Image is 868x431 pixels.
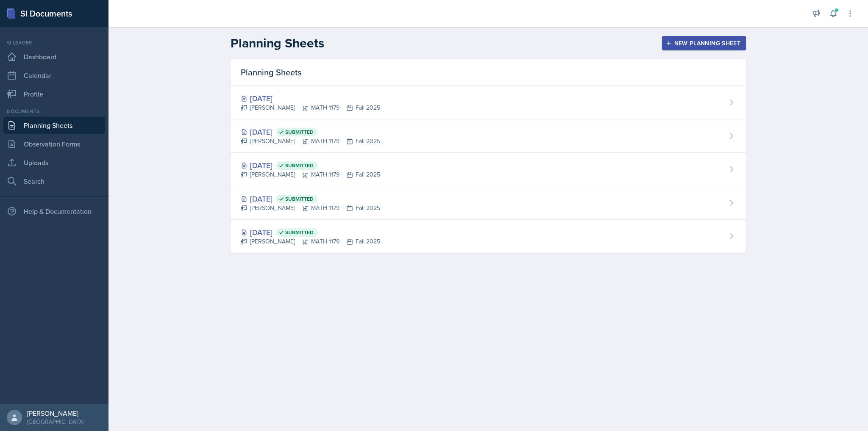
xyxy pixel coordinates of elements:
[3,86,105,102] a: Profile
[285,229,314,236] span: Submitted
[3,39,105,47] div: Si leader
[241,93,380,104] div: [DATE]
[241,126,380,138] div: [DATE]
[3,67,105,84] a: Calendar
[3,135,105,152] a: Observation Forms
[241,237,380,246] div: [PERSON_NAME] MATH 1179 Fall 2025
[668,40,740,47] div: New Planning Sheet
[3,203,105,220] div: Help & Documentation
[241,160,380,171] div: [DATE]
[285,162,314,169] span: Submitted
[3,117,105,134] a: Planning Sheets
[285,129,314,135] span: Submitted
[27,417,84,426] div: [GEOGRAPHIC_DATA]
[241,137,380,146] div: [PERSON_NAME] MATH 1179 Fall 2025
[241,193,380,204] div: [DATE]
[3,108,105,115] div: Documents
[231,119,746,153] a: [DATE] Submitted [PERSON_NAME]MATH 1179Fall 2025
[231,59,746,86] div: Planning Sheets
[231,86,746,119] a: [DATE] [PERSON_NAME]MATH 1179Fall 2025
[241,204,380,213] div: [PERSON_NAME] MATH 1179 Fall 2025
[241,227,380,238] div: [DATE]
[285,196,314,202] span: Submitted
[3,173,105,190] a: Search
[231,153,746,186] a: [DATE] Submitted [PERSON_NAME]MATH 1179Fall 2025
[231,220,746,253] a: [DATE] Submitted [PERSON_NAME]MATH 1179Fall 2025
[662,36,746,50] button: New Planning Sheet
[3,154,105,171] a: Uploads
[241,103,380,112] div: [PERSON_NAME] MATH 1179 Fall 2025
[241,170,380,179] div: [PERSON_NAME] MATH 1179 Fall 2025
[3,48,105,65] a: Dashboard
[231,186,746,220] a: [DATE] Submitted [PERSON_NAME]MATH 1179Fall 2025
[231,36,324,51] h2: Planning Sheets
[27,409,84,417] div: [PERSON_NAME]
